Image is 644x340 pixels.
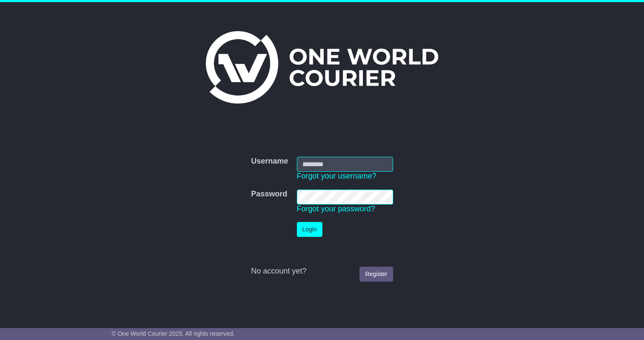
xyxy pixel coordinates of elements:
[359,267,393,282] a: Register
[251,267,393,276] div: No account yet?
[297,205,375,213] a: Forgot your password?
[251,190,287,199] label: Password
[297,222,322,237] button: Login
[251,157,288,166] label: Username
[112,330,235,337] span: © One World Courier 2025. All rights reserved.
[206,31,438,104] img: One World
[297,172,377,180] a: Forgot your username?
